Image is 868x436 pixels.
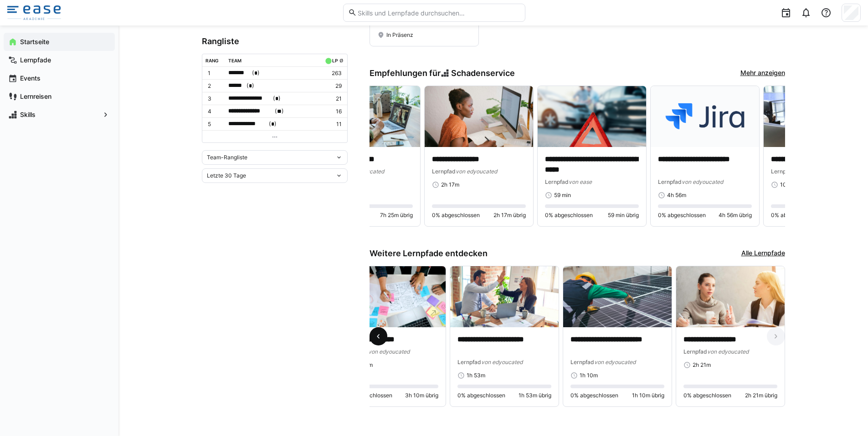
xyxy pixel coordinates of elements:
[667,192,686,199] span: 4h 56m
[370,248,488,259] h3: Weitere Lernpfade entdecken
[386,31,413,39] span: In Präsenz
[323,95,341,102] p: 21
[771,168,795,175] span: Lernpfad
[676,266,785,327] img: image
[339,56,344,64] a: ø
[207,172,246,179] span: Letzte 30 Tage
[275,106,284,116] span: ( )
[323,82,341,90] p: 29
[451,68,515,78] span: Schadenservice
[707,348,749,355] span: von edyoucated
[432,168,456,175] span: Lernpfad
[343,168,384,175] span: von edyoucated
[683,392,731,399] span: 0% abgeschlossen
[247,81,254,91] span: ( )
[425,86,533,147] img: image
[745,392,777,399] span: 2h 21m übrig
[208,121,221,128] p: 5
[357,9,520,17] input: Skills und Lernpfade durchsuchen…
[205,58,219,63] div: Rang
[467,372,485,379] span: 1h 53m
[457,359,481,365] span: Lernpfad
[323,108,341,115] p: 16
[580,372,598,379] span: 1h 10m
[594,359,636,365] span: von edyoucated
[337,266,446,327] img: image
[456,168,497,175] span: von edyoucated
[545,178,569,185] span: Lernpfad
[481,359,523,365] span: von edyoucated
[405,392,438,399] span: 3h 10m übrig
[370,68,515,78] h3: Empfehlungen für
[682,178,723,185] span: von edyoucated
[719,212,752,219] span: 4h 56m übrig
[683,348,707,355] span: Lernpfad
[332,58,338,63] div: LP
[658,212,706,219] span: 0% abgeschlossen
[368,348,410,355] span: von edyoucated
[554,192,571,199] span: 59 min
[380,212,413,219] span: 7h 25m übrig
[632,392,664,399] span: 1h 10m übrig
[740,68,785,78] a: Mehr anzeigen
[208,82,221,90] p: 2
[323,121,341,128] p: 11
[658,178,682,185] span: Lernpfad
[457,392,505,399] span: 0% abgeschlossen
[693,361,711,369] span: 2h 21m
[252,68,260,78] span: ( )
[323,70,341,77] p: 263
[545,212,593,219] span: 0% abgeschlossen
[208,95,221,102] p: 3
[208,108,221,115] p: 4
[569,178,592,185] span: von ease
[207,154,247,161] span: Team-Rangliste
[608,212,639,219] span: 59 min übrig
[202,36,348,46] h3: Rangliste
[493,212,526,219] span: 2h 17m übrig
[432,212,480,219] span: 0% abgeschlossen
[570,392,618,399] span: 0% abgeschlossen
[450,266,559,327] img: image
[208,70,221,77] p: 1
[771,212,819,219] span: 0% abgeschlossen
[563,266,672,327] img: image
[269,119,277,129] span: ( )
[741,248,785,259] a: Alle Lernpfade
[780,181,802,188] span: 10h 10m
[441,181,459,188] span: 2h 17m
[570,359,594,365] span: Lernpfad
[651,86,759,147] img: image
[519,392,551,399] span: 1h 53m übrig
[538,86,646,147] img: image
[228,58,241,63] div: Team
[273,94,281,103] span: ( )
